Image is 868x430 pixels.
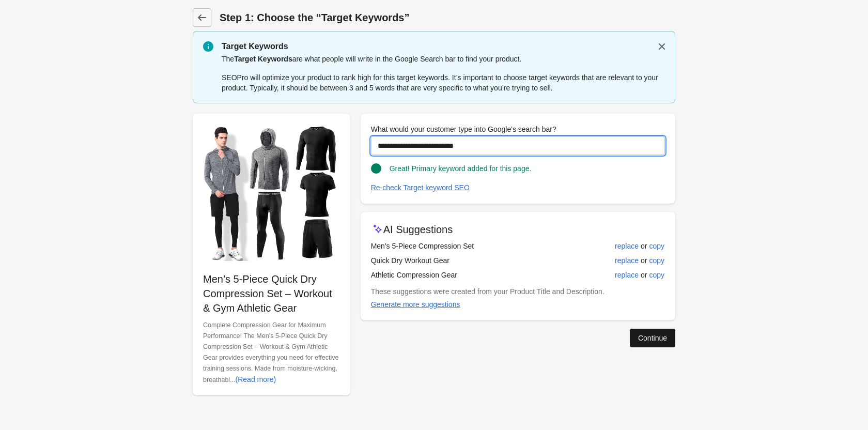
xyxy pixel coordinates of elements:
[371,268,571,282] td: Athletic Compression Gear
[615,242,639,250] div: replace
[371,287,605,296] span: These suggestions were created from your Product Title and Description.
[615,271,639,279] div: replace
[639,270,649,280] span: or
[383,222,453,237] p: AI Suggestions
[630,329,675,347] button: Continue
[390,164,532,173] span: Great! Primary keyword added for this page.
[220,10,675,25] h1: Step 1: Choose the “Target Keywords”
[649,256,664,265] div: copy
[611,251,643,270] button: replace
[203,321,338,383] span: Complete Compression Gear for Maximum Performance! The Men’s 5-Piece Quick Dry Compression Set – ...
[615,256,639,265] div: replace
[371,300,460,309] div: Generate more suggestions
[222,55,521,63] span: The are what people will write in the Google Search bar to find your product.
[371,253,571,268] td: Quick Dry Workout Gear
[371,239,571,253] td: Men's 5-Piece Compression Set
[649,242,664,250] div: copy
[371,124,556,134] label: What would your customer type into Google's search bar?
[236,375,276,383] div: (Read more)
[203,272,340,315] p: Men’s 5-Piece Quick Dry Compression Set – Workout & Gym Athletic Gear
[645,237,669,255] button: copy
[203,124,340,261] img: Men_s_5-Piece_Quick_Dry_Compression_Set_Gym_Workout_Gear.webp
[638,334,667,342] div: Continue
[222,73,658,92] span: SEOPro will optimize your product to rank high for this target keywords. It’s important to choose...
[234,55,292,63] span: Target Keywords
[639,255,649,266] span: or
[645,251,669,270] button: copy
[639,241,649,251] span: or
[367,295,464,314] button: Generate more suggestions
[611,266,643,284] button: replace
[645,266,669,284] button: copy
[371,183,470,192] div: Re-check Target keyword SEO
[222,40,665,53] p: Target Keywords
[367,178,474,197] button: Re-check Target keyword SEO
[611,237,643,255] button: replace
[231,370,281,389] button: (Read more)
[649,271,664,279] div: copy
